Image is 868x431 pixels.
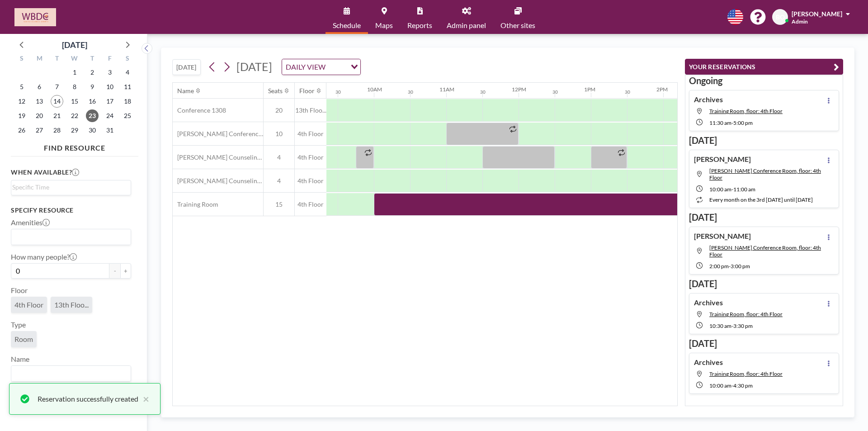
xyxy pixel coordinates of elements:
[295,106,326,114] span: 13th Floo...
[792,10,842,18] span: [PERSON_NAME]
[694,298,723,307] h4: Archives
[236,60,272,73] span: [DATE]
[709,382,731,389] span: 10:00 AM
[68,124,81,137] span: Wednesday, October 29, 2025
[173,177,263,185] span: [PERSON_NAME] Counseling Room
[15,81,28,93] span: Sunday, October 5, 2025
[120,263,131,279] button: +
[709,370,783,377] span: Training Room, floor: 4th Floor
[709,196,813,203] span: every month on the 3rd [DATE] until [DATE]
[33,124,46,137] span: Monday, October 27, 2025
[731,263,750,270] span: 3:00 PM
[731,119,733,126] span: -
[38,393,138,404] div: Reservation successfully created
[689,278,839,289] h3: [DATE]
[729,263,731,270] span: -
[173,153,263,161] span: [PERSON_NAME] Counseling Room
[733,119,753,126] span: 5:00 PM
[694,358,723,367] h4: Archives
[733,186,755,193] span: 11:00 AM
[11,252,77,261] label: How many people?
[447,22,486,29] span: Admin panel
[295,200,326,208] span: 4th Floor
[13,53,31,65] div: S
[11,218,50,227] label: Amenities
[709,263,729,270] span: 2:00 PM
[500,22,535,29] span: Other sites
[121,66,134,79] span: Saturday, October 4, 2025
[367,86,382,93] div: 10AM
[62,38,87,51] div: [DATE]
[295,130,326,138] span: 4th Floor
[33,81,46,93] span: Monday, October 6, 2025
[86,81,99,93] span: Thursday, October 9, 2025
[172,59,201,75] button: [DATE]
[11,180,131,194] div: Search for option
[694,95,723,104] h4: Archives
[86,95,99,108] span: Thursday, October 16, 2025
[14,300,43,309] span: 4th Floor
[138,393,149,404] button: close
[709,311,783,317] span: Training Room, floor: 4th Floor
[333,22,361,29] span: Schedule
[177,87,194,95] div: Name
[51,124,63,137] span: Tuesday, October 28, 2025
[299,87,315,95] div: Floor
[709,186,731,193] span: 10:00 AM
[11,206,131,214] h3: Specify resource
[14,8,56,26] img: organization-logo
[66,53,84,65] div: W
[11,286,28,295] label: Floor
[12,231,126,243] input: Search for option
[11,366,131,381] div: Search for option
[689,135,839,146] h3: [DATE]
[173,106,226,114] span: Conference 1308
[51,95,63,108] span: Tuesday, October 14, 2025
[15,124,28,137] span: Sunday, October 26, 2025
[11,320,26,329] label: Type
[264,177,294,185] span: 4
[731,322,733,329] span: -
[121,95,134,108] span: Saturday, October 18, 2025
[264,153,294,161] span: 4
[733,322,753,329] span: 3:30 PM
[14,335,33,343] span: Room
[408,89,413,95] div: 30
[284,61,327,73] span: DAILY VIEW
[656,86,668,93] div: 2PM
[709,108,783,114] span: Training Room, floor: 4th Floor
[101,53,118,65] div: F
[68,95,81,108] span: Wednesday, October 15, 2025
[12,182,126,192] input: Search for option
[104,66,116,79] span: Friday, October 3, 2025
[689,212,839,223] h3: [DATE]
[694,155,751,164] h4: [PERSON_NAME]
[731,382,733,389] span: -
[11,140,138,152] h4: FIND RESOURCE
[83,53,101,65] div: T
[375,22,393,29] span: Maps
[709,167,821,181] span: Marx Conference Room, floor: 4th Floor
[33,109,46,122] span: Monday, October 20, 2025
[11,229,131,245] div: Search for option
[68,81,81,93] span: Wednesday, October 8, 2025
[268,87,283,95] div: Seats
[731,186,733,193] span: -
[776,13,785,21] span: BO
[121,81,134,93] span: Saturday, October 11, 2025
[104,81,116,93] span: Friday, October 10, 2025
[51,109,63,122] span: Tuesday, October 21, 2025
[54,300,89,309] span: 13th Floo...
[12,368,126,379] input: Search for option
[584,86,595,93] div: 1PM
[264,106,294,114] span: 20
[282,59,360,75] div: Search for option
[480,89,486,95] div: 30
[335,89,341,95] div: 30
[264,130,294,138] span: 10
[733,382,753,389] span: 4:30 PM
[31,53,48,65] div: M
[552,89,558,95] div: 30
[407,22,432,29] span: Reports
[86,124,99,137] span: Thursday, October 30, 2025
